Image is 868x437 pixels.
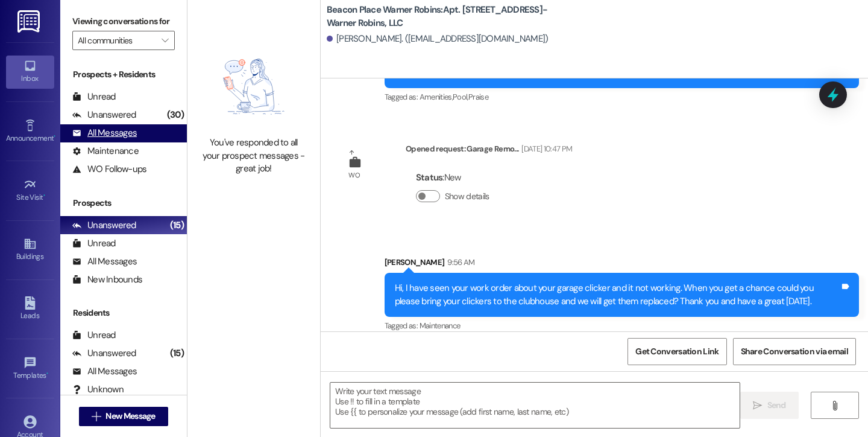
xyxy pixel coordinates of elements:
div: Residents [60,307,187,319]
div: New Inbounds [72,273,142,286]
div: Hi, I have seen your work order about your garage clicker and it not working. When you get a chan... [395,282,840,308]
span: Get Conversation Link [635,345,719,358]
div: : New [416,168,494,187]
span: • [46,369,48,378]
div: Unanswered [72,347,136,360]
img: empty-state [201,43,307,130]
i:  [830,401,839,410]
button: Share Conversation via email [733,338,856,365]
div: All Messages [72,255,137,268]
a: Templates • [6,352,54,385]
div: [DATE] 10:47 PM [518,142,572,155]
b: Status [416,171,443,183]
i:  [92,412,101,421]
div: (15) [167,216,187,235]
input: All communities [78,31,156,50]
div: Maintenance [72,145,139,158]
div: WO [348,169,360,182]
b: Beacon Place Warner Robins: Apt. [STREET_ADDRESS]-Warner Robins, LLC [327,4,568,30]
label: Show details [445,190,489,203]
span: Send [767,399,786,412]
div: All Messages [72,127,137,139]
div: Opened request: Garage Remo... [406,142,573,159]
div: [PERSON_NAME]. ([EMAIL_ADDRESS][DOMAIN_NAME]) [327,33,549,45]
i:  [162,36,168,45]
span: Share Conversation via email [741,345,848,358]
div: Unanswered [72,109,136,121]
span: Maintenance [420,321,461,331]
div: Prospects + Residents [60,68,187,81]
div: [PERSON_NAME] [385,256,859,273]
div: All Messages [72,365,137,378]
span: New Message [105,410,155,423]
span: • [43,191,45,200]
img: ResiDesk Logo [17,10,42,33]
label: Viewing conversations for [72,12,175,31]
div: Tagged as: [385,88,859,106]
div: (15) [167,344,187,363]
div: 9:56 AM [444,256,474,269]
span: Praise [468,92,488,102]
div: Unread [72,237,116,250]
span: Amenities , [420,92,453,102]
div: WO Follow-ups [72,163,146,176]
button: Get Conversation Link [627,338,726,365]
div: Unanswered [72,219,136,232]
a: Inbox [6,56,54,88]
span: Pool , [453,92,468,102]
a: Site Visit • [6,174,54,207]
div: Tagged as: [385,317,859,334]
i:  [753,401,762,410]
div: Unknown [72,383,124,396]
button: New Message [79,407,168,426]
div: Unread [72,329,116,342]
div: You've responded to all your prospect messages - great job! [201,136,307,175]
a: Buildings [6,234,54,266]
div: (30) [164,106,187,124]
button: Send [740,392,799,419]
span: • [54,132,55,141]
div: Prospects [60,197,187,209]
a: Leads [6,293,54,325]
div: Unread [72,91,116,103]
